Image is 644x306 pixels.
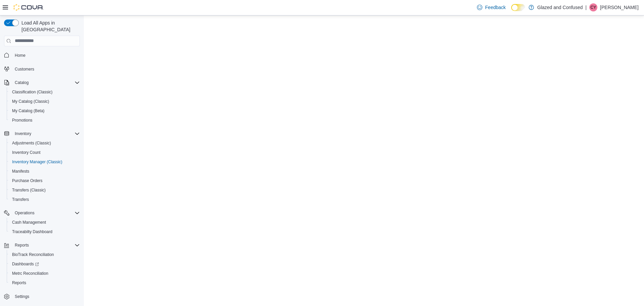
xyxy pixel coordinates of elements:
span: Metrc Reconciliation [12,271,48,276]
a: My Catalog (Classic) [9,97,52,105]
span: Inventory Count [12,150,41,155]
span: Settings [12,292,80,301]
span: Dashboards [9,260,80,268]
a: BioTrack Reconciliation [9,251,57,259]
a: Feedback [474,1,508,14]
span: Reports [15,243,29,248]
a: Metrc Reconciliation [9,269,51,277]
button: Manifests [7,167,83,176]
a: Inventory Manager (Classic) [9,158,65,166]
span: Customers [12,65,80,73]
a: Dashboards [7,259,83,269]
a: Inventory Count [9,148,43,157]
span: Adjustments (Classic) [9,139,80,147]
button: Inventory Manager (Classic) [7,157,83,167]
span: Transfers (Classic) [9,186,80,194]
span: Purchase Orders [9,177,80,185]
span: Manifests [12,169,29,174]
span: Manifests [9,167,80,175]
span: Inventory [15,131,31,136]
button: Adjustments (Classic) [7,138,83,148]
div: Connie Yates [589,3,597,11]
span: Customers [15,67,34,72]
span: BioTrack Reconciliation [9,251,80,259]
button: Purchase Orders [7,176,83,185]
a: Manifests [9,167,32,175]
a: Traceabilty Dashboard [9,228,55,236]
a: Customers [12,65,37,73]
p: [PERSON_NAME] [600,3,639,11]
button: Transfers (Classic) [7,185,83,195]
span: Reports [12,241,80,249]
a: Transfers (Classic) [9,186,48,194]
span: Feedback [485,4,505,11]
button: Inventory [1,129,83,138]
span: Inventory Manager (Classic) [9,158,80,166]
span: Operations [15,210,35,216]
span: Traceabilty Dashboard [9,228,80,236]
p: | [585,3,587,11]
button: Traceabilty Dashboard [7,227,83,236]
button: Home [1,50,83,60]
button: Transfers [7,195,83,204]
button: Customers [1,64,83,74]
a: Settings [12,293,32,301]
a: Promotions [9,116,35,124]
span: Metrc Reconciliation [9,269,80,277]
span: Cash Management [12,220,46,225]
button: Reports [1,241,83,250]
span: Adjustments (Classic) [12,140,51,146]
button: Classification (Classic) [7,87,83,97]
a: Classification (Classic) [9,88,55,96]
a: Reports [9,279,29,287]
span: Classification (Classic) [12,89,53,95]
button: Reports [7,278,83,288]
span: My Catalog (Beta) [12,108,45,114]
span: Inventory [12,130,80,138]
span: Operations [12,209,80,217]
button: My Catalog (Classic) [7,97,83,106]
button: Inventory [12,130,34,138]
button: Operations [12,209,37,217]
a: Home [12,51,28,59]
span: Dashboards [12,261,39,267]
span: Inventory Manager (Classic) [12,159,62,165]
button: Settings [1,292,83,301]
span: Reports [9,279,80,287]
span: Classification (Classic) [9,88,80,96]
button: Metrc Reconciliation [7,269,83,278]
span: Home [12,51,80,59]
span: Traceabilty Dashboard [12,229,52,234]
span: Cash Management [9,218,80,226]
span: Transfers [9,195,80,204]
span: Inventory Count [9,148,80,157]
span: Transfers (Classic) [12,187,46,193]
span: Home [15,53,25,58]
span: Settings [15,294,29,299]
button: Operations [1,208,83,218]
button: Catalog [12,79,31,87]
span: Load All Apps in [GEOGRAPHIC_DATA] [19,19,80,33]
a: My Catalog (Beta) [9,107,47,115]
a: Cash Management [9,218,49,226]
span: CY [591,3,596,11]
button: Reports [12,241,32,249]
button: Catalog [1,78,83,87]
span: Catalog [12,79,80,87]
span: Catalog [15,80,29,85]
span: My Catalog (Classic) [9,97,80,105]
span: Purchase Orders [12,178,43,183]
span: Promotions [9,116,80,124]
img: Cova [13,4,44,11]
span: Promotions [12,118,33,123]
button: Inventory Count [7,148,83,157]
input: Dark Mode [511,4,525,11]
span: My Catalog (Classic) [12,99,49,104]
span: Transfers [12,197,29,202]
a: Dashboards [9,260,42,268]
button: Cash Management [7,218,83,227]
p: Glazed and Confused [537,3,583,11]
a: Purchase Orders [9,177,45,185]
a: Transfers [9,195,32,204]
